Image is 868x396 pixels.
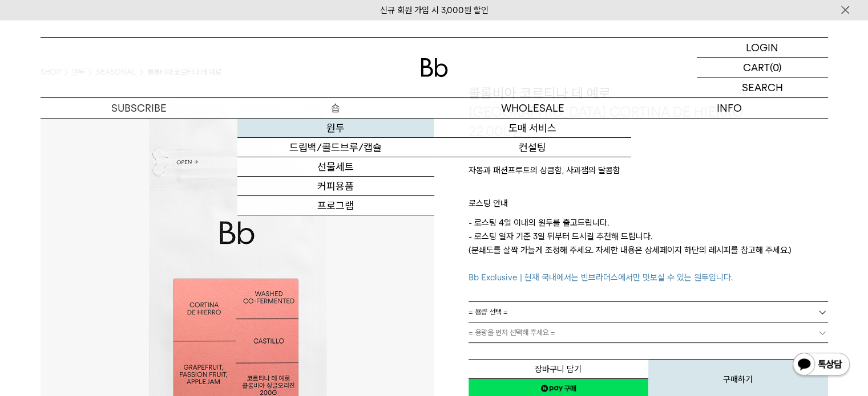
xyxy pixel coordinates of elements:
[697,58,828,77] a: CART (0)
[434,119,631,138] a: 도매 서비스
[237,196,434,215] a: 프로그램
[434,138,631,157] a: 컨설팅
[469,197,828,216] p: 로스팅 안내
[237,138,434,157] a: 드립백/콜드브루/캡슐
[41,98,237,118] a: SUBSCRIBE
[469,322,555,342] span: = 용량을 먼저 선택해 주세요 =
[237,98,434,118] a: 숍
[631,98,828,118] p: INFO
[237,177,434,196] a: 커피용품
[746,38,778,57] p: LOGIN
[469,302,508,322] span: = 용량 선택 =
[237,157,434,177] a: 선물세트
[237,119,434,138] a: 원두
[380,5,488,15] a: 신규 회원 가입 시 3,000원 할인
[469,272,733,283] span: Bb Exclusive | 현재 국내에서는 빈브라더스에서만 맛보실 수 있는 원두입니다.
[743,58,770,77] p: CART
[434,98,631,118] p: WHOLESALE
[434,157,631,177] a: 오피스 커피구독
[469,183,828,197] p: ㅤ
[469,359,648,379] button: 장바구니 담기
[421,58,448,77] img: 로고
[792,352,851,379] img: 카카오톡 채널 1:1 채팅 버튼
[742,77,783,97] p: SEARCH
[469,216,828,284] p: - 로스팅 4일 이내의 원두를 출고드립니다. - 로스팅 일자 기준 3일 뒤부터 드시길 추천해 드립니다. (분쇄도를 살짝 가늘게 조정해 주세요. 자세한 내용은 상세페이지 하단의...
[469,164,828,183] p: 자몽과 패션프루트의 상큼함, 사과잼의 달콤함
[770,58,782,77] p: (0)
[697,38,828,58] a: LOGIN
